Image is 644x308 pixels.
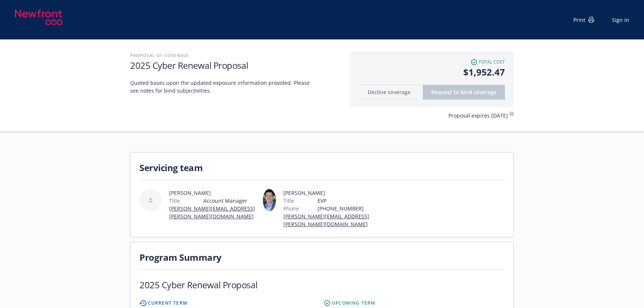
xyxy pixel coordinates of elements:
a: [PERSON_NAME][EMAIL_ADDRESS][PERSON_NAME][DOMAIN_NAME] [283,213,369,228]
span: Proposal expires [DATE] [448,112,508,119]
h1: 2025 Cyber Renewal Proposal [130,59,343,71]
span: Quoted bases upon the updated exposure information provided. Please see notes for bind subjectivi... [130,79,316,94]
h1: Servicing team [139,161,505,174]
button: Request to bindcoverage [423,85,505,100]
span: Account Manager [203,197,260,205]
span: coverage [474,89,496,96]
span: Title [169,197,180,205]
span: [PHONE_NUMBER] [318,205,383,212]
div: Print [573,16,594,24]
h1: Program Summary [139,251,505,263]
span: Current Term [148,300,187,307]
button: Decline coverage [359,85,419,100]
img: employee photo [263,189,276,211]
span: Upcoming Term [332,300,376,307]
span: [PERSON_NAME] [169,189,260,197]
span: Request to bind [431,89,496,96]
a: [PERSON_NAME][EMAIL_ADDRESS][PERSON_NAME][DOMAIN_NAME] [169,205,255,220]
span: [PERSON_NAME] [283,189,383,197]
a: Sign in [612,16,629,24]
span: Phone [283,205,299,212]
span: Title [283,197,294,205]
span: Decline coverage [368,89,410,96]
h2: Proposal of coverage [130,51,343,59]
h1: 2025 Cyber Renewal Proposal [139,279,257,291]
span: EVP [318,197,383,205]
span: $1,952.47 [359,65,505,79]
span: Total cost [479,59,505,65]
